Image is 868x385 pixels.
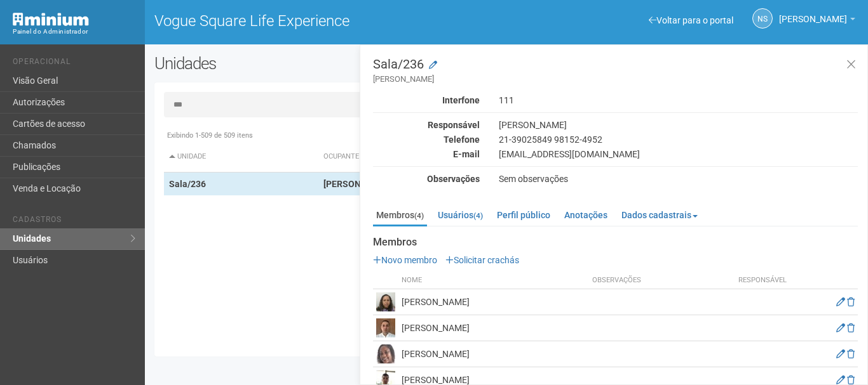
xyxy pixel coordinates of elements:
[373,58,858,85] h3: Sala/236
[473,211,483,220] small: (4)
[731,272,794,289] th: Responsável
[398,289,589,315] td: [PERSON_NAME]
[13,57,135,70] li: Operacional
[13,26,135,37] div: Painel do Administrador
[779,16,855,26] a: [PERSON_NAME]
[494,206,553,225] a: Perfil público
[398,315,589,341] td: [PERSON_NAME]
[323,179,392,189] strong: [PERSON_NAME]
[435,206,486,225] a: Usuários(4)
[363,119,489,131] div: Responsável
[836,323,845,333] a: Editar membro
[618,206,701,225] a: Dados cadastrais
[445,255,519,265] a: Solicitar crachás
[363,95,489,106] div: Interfone
[489,173,867,185] div: Sem observações
[836,297,845,307] a: Editar membro
[376,344,395,363] img: user.png
[373,206,427,226] a: Membros(4)
[318,141,602,173] th: Ocupante: activate to sort column ascending
[429,59,437,72] a: Modificar a unidade
[489,95,867,106] div: 111
[398,341,589,367] td: [PERSON_NAME]
[752,8,773,29] a: NS
[154,54,437,73] h2: Unidades
[154,13,497,29] h1: Vogue Square Life Experience
[13,215,135,228] li: Cadastros
[847,375,855,385] a: Excluir membro
[373,255,437,265] a: Novo membro
[836,375,845,385] a: Editar membro
[376,318,395,337] img: user.png
[779,2,847,24] span: Nicolle Silva
[836,349,845,359] a: Editar membro
[589,272,731,289] th: Observações
[373,237,858,248] strong: Membros
[164,141,319,173] th: Unidade: activate to sort column descending
[363,173,489,185] div: Observações
[363,134,489,145] div: Telefone
[363,148,489,160] div: E-mail
[489,148,867,160] div: [EMAIL_ADDRESS][DOMAIN_NAME]
[649,15,733,25] a: Voltar para o portal
[373,74,858,85] small: [PERSON_NAME]
[164,130,849,141] div: Exibindo 1-509 de 509 itens
[489,119,867,131] div: [PERSON_NAME]
[847,297,855,307] a: Excluir membro
[398,272,589,289] th: Nome
[13,13,89,26] img: Minium
[847,349,855,359] a: Excluir membro
[414,211,424,220] small: (4)
[376,292,395,311] img: user.png
[489,134,867,145] div: 21-39025849 98152-4952
[561,206,611,225] a: Anotações
[847,323,855,333] a: Excluir membro
[169,179,206,189] strong: Sala/236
